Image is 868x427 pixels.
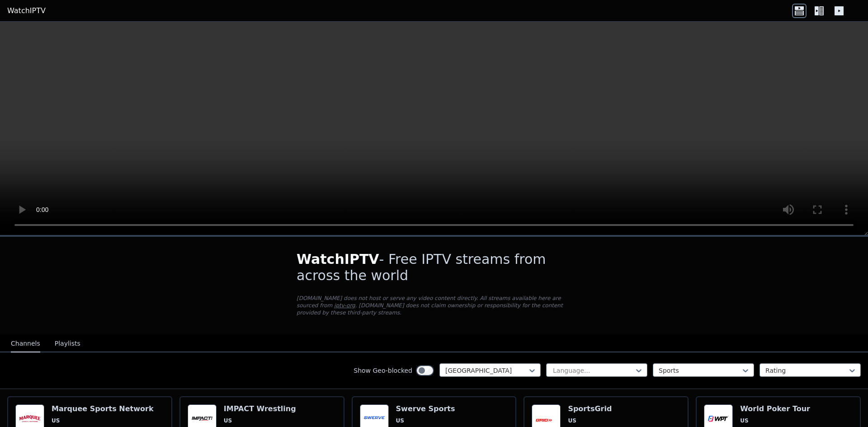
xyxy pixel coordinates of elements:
[354,366,412,375] label: Show Geo-blocked
[52,417,60,424] span: US
[7,5,46,16] a: WatchIPTV
[740,404,810,413] h6: World Poker Tour
[224,417,232,424] span: US
[297,295,571,316] p: [DOMAIN_NAME] does not host or serve any video content directly. All streams available here are s...
[224,404,296,413] h6: IMPACT Wrestling
[396,417,404,424] span: US
[55,335,80,352] button: Playlists
[396,404,455,413] h6: Swerve Sports
[52,404,154,413] h6: Marquee Sports Network
[740,417,748,424] span: US
[297,251,571,284] h1: - Free IPTV streams from across the world
[568,404,612,413] h6: SportsGrid
[11,335,40,352] button: Channels
[334,302,355,309] a: iptv-org
[568,417,576,424] span: US
[297,251,379,267] span: WatchIPTV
